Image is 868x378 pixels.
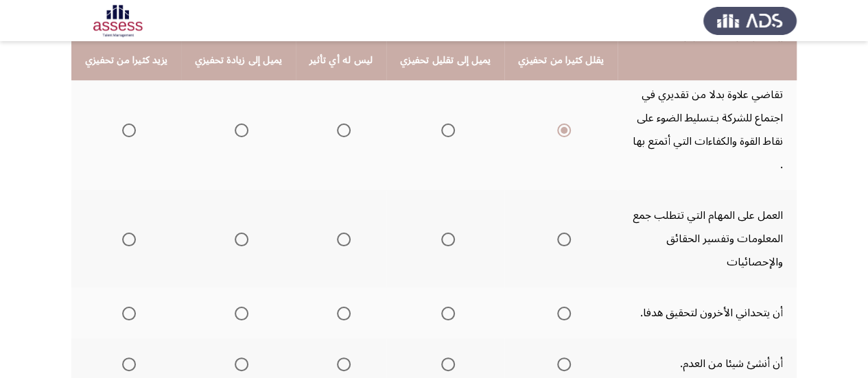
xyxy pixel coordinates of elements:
[117,227,136,250] mat-radio-group: Select an option
[117,118,136,141] mat-radio-group: Select an option
[331,118,351,141] mat-radio-group: Select an option
[618,69,797,190] td: تقاضي علاوة بدلا من تقديري في اجتماع للشركة بـتسليط الضوء على نقاط القوة والكفاءات التي أتمتع بها .
[436,118,455,141] mat-radio-group: Select an option
[229,301,248,324] mat-radio-group: Select an option
[331,301,351,324] mat-radio-group: Select an option
[703,1,797,40] img: Assess Talent Management logo
[618,287,797,338] td: أن يتحداني الأخرون لتحقيق هدفا.
[181,41,296,80] th: يميل إلى زيادة تحفيزي
[117,352,136,375] mat-radio-group: Select an option
[436,301,455,324] mat-radio-group: Select an option
[552,352,571,375] mat-radio-group: Select an option
[436,352,455,375] mat-radio-group: Select an option
[117,301,136,324] mat-radio-group: Select an option
[229,118,248,141] mat-radio-group: Select an option
[296,41,386,80] th: ليس له أي تأثير
[552,118,571,141] mat-radio-group: Select an option
[552,301,571,324] mat-radio-group: Select an option
[229,352,248,375] mat-radio-group: Select an option
[504,41,618,80] th: يقلل كثيرا من تحفيزي
[436,227,455,250] mat-radio-group: Select an option
[331,227,351,250] mat-radio-group: Select an option
[229,227,248,250] mat-radio-group: Select an option
[331,352,351,375] mat-radio-group: Select an option
[71,41,181,80] th: يزيد كثيرا من تحفيزي
[71,1,165,40] img: Assessment logo of Motivation Assessment
[386,41,504,80] th: يميل إلى تقليل تحفيزي
[552,227,571,250] mat-radio-group: Select an option
[618,190,797,287] td: العمل على المهام التي تتطلب جمع المعلومات وتفسير الحقائق والإحصائيات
